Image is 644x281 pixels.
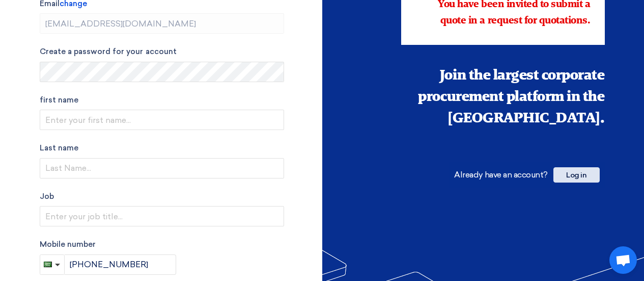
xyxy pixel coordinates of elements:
[40,110,284,130] input: Enter your first name...
[65,254,176,275] input: Enter phone number...
[40,240,96,249] font: Mobile number
[40,192,54,201] font: Job
[40,206,284,226] input: Enter your job title...
[40,158,284,178] input: Last Name...
[566,171,586,180] font: Log in
[454,170,547,180] font: Already have an account?
[40,47,177,56] font: Create a password for your account
[40,143,79,152] font: Last name
[609,246,637,274] a: Open chat
[40,13,284,34] input: Enter your business email...
[553,170,599,180] a: Log in
[418,69,604,126] font: Join the largest corporate procurement platform in the [GEOGRAPHIC_DATA].
[40,95,79,105] font: first name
